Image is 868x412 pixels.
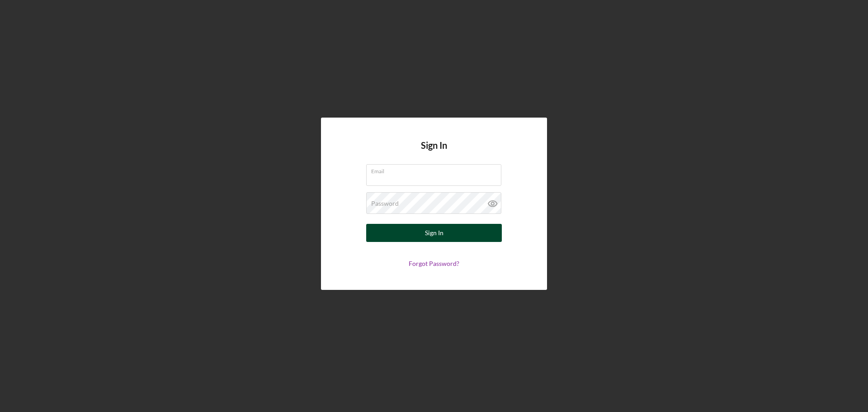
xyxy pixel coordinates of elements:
[371,165,501,175] label: Email
[409,260,459,267] a: Forgot Password?
[366,224,502,242] button: Sign In
[425,224,443,242] div: Sign In
[421,140,447,164] h4: Sign In
[371,200,399,207] label: Password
